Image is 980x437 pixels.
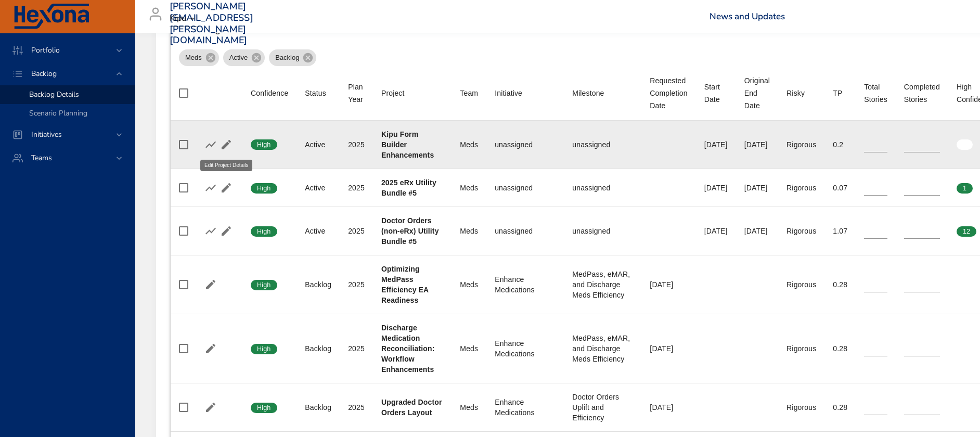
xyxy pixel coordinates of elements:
div: Rigorous [786,279,816,290]
div: Enhance Medications [495,274,556,295]
div: Total Stories [864,81,887,106]
div: unassigned [572,226,633,236]
div: Rigorous [786,402,816,413]
div: Project [381,87,405,99]
div: Active [223,49,265,66]
div: Completed Stories [904,81,940,106]
div: Sort [381,87,405,99]
span: High [251,227,277,236]
button: Edit Project Details [203,400,218,415]
div: Milestone [572,87,604,99]
div: unassigned [572,183,633,193]
b: Optimizing MedPass Efficiency EA Readiness [381,265,429,304]
span: Scenario Planning [29,108,87,118]
div: [DATE] [744,139,770,150]
div: Meds [460,226,478,236]
img: Hexona [12,4,91,30]
span: Initiative [495,87,556,99]
span: Meds [179,53,208,63]
span: Project [381,87,443,99]
div: Enhance Medications [495,397,556,418]
button: Edit Project Details [218,223,234,239]
span: High [251,344,277,354]
div: Sort [786,87,805,99]
div: Rigorous [786,226,816,236]
button: Show Burnup [203,180,218,196]
div: Backlog [305,343,331,354]
div: Sort [864,81,887,106]
div: TP [833,87,842,99]
span: Initiatives [23,130,70,139]
span: Portfolio [23,45,68,55]
b: 2025 eRx Utility Bundle #5 [381,178,436,197]
div: Risky [786,87,805,99]
div: unassigned [495,183,556,193]
div: Sort [572,87,604,99]
div: Initiative [495,87,522,99]
button: Edit Project Details [203,277,218,292]
span: Backlog Details [29,89,79,99]
span: Teams [23,153,60,163]
div: Sort [305,87,326,99]
div: 2025 [348,343,365,354]
div: Team [460,87,478,99]
div: Kipu [170,10,199,27]
div: Rigorous [786,139,816,150]
div: 0.07 [833,183,847,193]
div: 1.07 [833,226,847,236]
div: [DATE] [650,343,687,354]
div: Backlog [269,49,316,66]
div: Doctor Orders Uplift and Efficiency [572,392,633,423]
div: Start Date [704,81,728,106]
div: Meds [460,183,478,193]
div: MedPass, eMAR, and Discharge Meds Efficiency [572,333,633,364]
div: Backlog [305,402,331,413]
div: Rigorous [786,183,816,193]
b: Discharge Medication Reconciliation: Workflow Enhancements [381,324,435,374]
div: Sort [833,87,842,99]
div: Status [305,87,326,99]
div: Active [305,139,331,150]
div: unassigned [495,139,556,150]
div: Sort [650,74,687,112]
span: Milestone [572,87,633,99]
span: Backlog [269,53,305,63]
button: Show Burnup [203,137,218,152]
div: Meds [460,279,478,290]
div: Plan Year [348,81,365,106]
div: [DATE] [744,226,770,236]
span: Active [223,53,254,63]
div: [DATE] [704,183,728,193]
div: 2025 [348,402,365,413]
span: High [251,403,277,413]
div: Requested Completion Date [650,74,687,112]
div: Sort [495,87,522,99]
div: unassigned [572,139,633,150]
span: 1 [957,184,973,193]
span: 0 [957,140,973,149]
div: Sort [904,81,940,106]
button: Show Burnup [203,223,218,239]
span: 12 [957,227,976,236]
div: [DATE] [650,402,687,413]
span: TP [833,87,847,99]
div: Rigorous [786,343,816,354]
div: Meds [460,343,478,354]
div: Meds [179,49,219,66]
span: High [251,184,277,193]
div: Meds [460,139,478,150]
span: Status [305,87,331,99]
b: Doctor Orders (non-eRx) Utility Bundle #5 [381,216,439,246]
b: Kipu Form Builder Enhancements [381,130,434,159]
span: Confidence [251,87,288,99]
div: [DATE] [744,183,770,193]
div: 0.28 [833,279,847,290]
a: News and Updates [710,10,785,22]
div: Sort [251,87,288,99]
div: 0.28 [833,402,847,413]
